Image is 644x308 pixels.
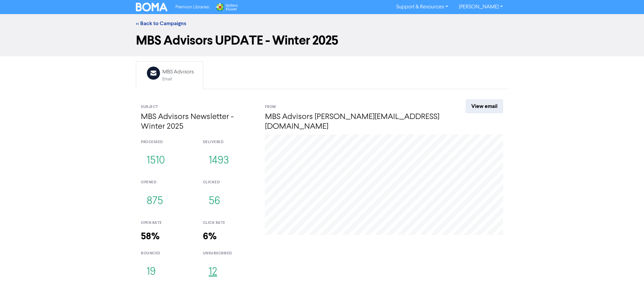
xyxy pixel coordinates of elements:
button: 12 [203,261,223,283]
button: 1510 [141,150,171,172]
span: Premium Libraries: [175,5,210,9]
div: unsubscribed [203,251,255,256]
div: MBS Advisors [162,68,194,76]
a: << Back to Campaigns [136,20,186,27]
img: BOMA Logo [136,3,167,11]
div: clicked [203,180,255,185]
h4: MBS Advisors [PERSON_NAME][EMAIL_ADDRESS][DOMAIN_NAME] [265,112,441,132]
div: processed [141,139,193,145]
div: opened [141,180,193,185]
div: click rate [203,220,255,226]
div: delivered [203,139,255,145]
a: [PERSON_NAME] [453,2,508,12]
strong: 6% [203,231,217,242]
h4: MBS Advisors Newsletter - Winter 2025 [141,112,255,132]
iframe: Chat Widget [560,236,644,308]
button: 56 [203,190,226,212]
img: Wolters Kluwer [215,3,238,11]
button: 19 [141,261,161,283]
a: Support & Resources [391,2,453,12]
a: View email [466,99,503,113]
button: 1493 [203,150,235,172]
h1: MBS Advisors UPDATE - Winter 2025 [136,33,508,48]
div: Email [162,76,194,82]
div: open rate [141,220,193,226]
div: From [265,104,441,110]
div: bounced [141,251,193,256]
div: Subject [141,104,255,110]
button: 875 [141,190,169,212]
strong: 58% [141,231,160,242]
